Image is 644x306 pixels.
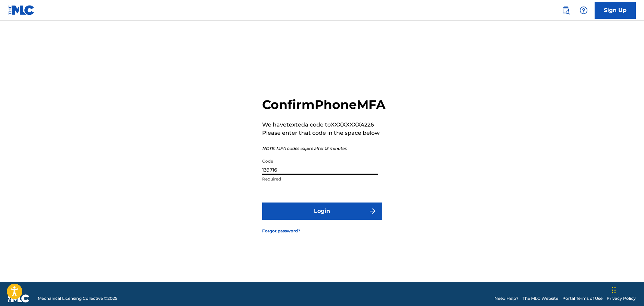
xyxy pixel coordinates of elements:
[262,176,378,182] p: Required
[262,97,386,112] h2: Confirm Phone MFA
[262,203,382,220] button: Login
[494,295,518,302] a: Need Help?
[262,145,386,152] p: NOTE: MFA codes expire after 15 minutes
[38,295,117,302] span: Mechanical Licensing Collective © 2025
[562,6,570,14] img: search
[595,2,636,19] a: Sign Up
[523,295,558,302] a: The MLC Website
[8,294,30,303] img: logo
[612,280,616,300] div: Drag
[577,3,590,17] div: Help
[607,295,636,302] a: Privacy Policy
[368,207,377,215] img: f7272a7cc735f4ea7f67.svg
[262,228,300,234] a: Forgot password?
[559,3,573,17] a: Public Search
[8,5,35,15] img: MLC Logo
[562,295,602,302] a: Portal Terms of Use
[262,121,386,129] p: We have texted a code to XXXXXXXX4226
[579,6,588,14] img: help
[610,273,644,306] iframe: Chat Widget
[262,129,386,137] p: Please enter that code in the space below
